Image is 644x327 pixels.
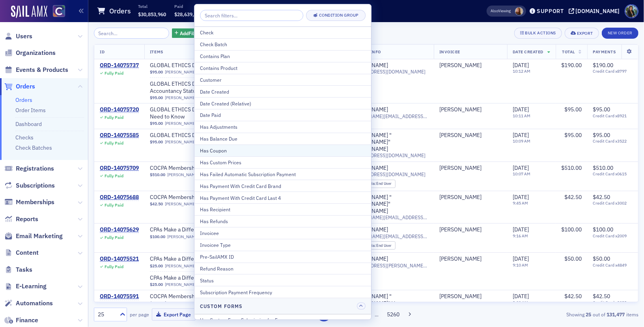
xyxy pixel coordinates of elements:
[194,215,371,227] button: Has Refunds
[105,71,123,76] div: Fully Paid
[150,95,163,100] span: $95.00
[593,226,613,233] span: $100.00
[200,265,366,272] div: Refund Reason
[100,106,139,113] a: ORD-14075720
[16,282,47,291] span: E-Learning
[513,164,529,171] span: [DATE]
[130,311,149,318] label: per page
[150,132,263,139] span: GLOBAL ETHICS DAY: The Ethics of Teamwork
[105,141,123,146] div: Fully Paid
[593,194,610,201] span: $42.50
[439,165,482,172] a: [PERSON_NAME]
[194,85,371,97] button: Date Created
[439,62,482,69] div: [PERSON_NAME]
[513,200,528,206] time: 9:45 AM
[602,29,638,36] a: New Order
[4,248,39,257] a: Content
[150,194,249,201] span: COCPA Membership
[11,6,47,18] img: SailAMX
[4,316,38,325] a: Finance
[514,28,562,39] button: Bulk Actions
[16,198,54,207] span: Memberships
[593,49,616,54] span: Payments
[439,293,502,300] span: Danny Vena
[211,4,236,9] p: Refunded
[513,300,528,305] time: 9:00 AM
[537,8,564,15] div: Support
[194,145,371,156] button: Has Coupon
[4,164,54,173] a: Registrations
[513,262,528,268] time: 9:10 AM
[16,316,38,325] span: Finance
[100,132,139,139] a: ORD-14075585
[194,109,371,121] button: Date Paid
[463,311,638,318] div: Showing out of items
[200,171,366,178] div: Has Failed Automatic Subscription Payment
[200,303,243,310] h4: Custom Forms
[15,96,32,103] a: Orders
[439,194,502,201] span: Joe Greenberg
[4,32,32,41] a: Users
[513,106,529,113] span: [DATE]
[200,123,366,130] div: Has Adjustments
[200,53,366,60] div: Contains Plan
[513,132,529,139] span: [DATE]
[561,62,582,69] span: $190.00
[105,235,123,240] div: Fully Paid
[167,172,199,177] a: [PERSON_NAME]
[577,31,593,36] div: Export
[200,64,366,71] div: Contains Product
[16,248,39,257] span: Content
[194,227,371,239] button: Invoicee
[306,10,366,21] button: Condition Group
[593,233,633,239] span: Credit Card x2009
[439,194,482,201] a: [PERSON_NAME]
[150,226,317,233] a: CPAs Make a Difference Celebration 2025 - Individual Registrations
[346,263,428,269] span: [EMAIL_ADDRESS][PERSON_NAME][DOMAIN_NAME]
[564,132,582,139] span: $95.00
[439,256,482,263] div: [PERSON_NAME]
[194,74,371,86] button: Customer
[200,182,366,190] div: Has Payment With Credit Card Brand
[150,301,163,306] span: $42.50
[200,316,366,323] div: Has Custom Form Submission for Form
[513,255,529,262] span: [DATE]
[194,156,371,168] button: Has Custom Prices
[138,4,166,9] p: Total
[439,49,460,54] span: Invoicee
[165,282,196,287] a: [PERSON_NAME]
[16,32,32,41] span: Users
[564,106,582,113] span: $95.00
[491,8,511,14] span: Viewing
[593,62,613,69] span: $190.00
[150,70,163,75] span: $95.00
[150,106,335,120] a: GLOBAL ETHICS DAY: The Changing AI Regulation Landscape: What You Need to Know
[100,293,139,300] div: ORD-14075591
[194,251,371,263] button: Pre-SailAMX ID
[16,181,55,190] span: Subscriptions
[312,4,330,9] p: Items
[172,28,204,38] button: AddFilter
[439,132,502,139] span: Pam Feely
[355,244,392,248] div: End User
[625,4,638,18] span: Profile
[150,62,263,69] span: GLOBAL ETHICS DAY: The Ethics of Teamwork
[105,264,123,269] div: Fully Paid
[15,134,34,141] a: Checks
[439,293,482,300] div: [PERSON_NAME]
[513,233,528,239] time: 9:16 AM
[4,49,56,57] a: Organizations
[150,282,163,287] span: $25.00
[593,293,610,300] span: $42.50
[194,50,371,62] button: Contains Plan
[513,68,530,74] time: 10:12 AM
[16,299,53,308] span: Automations
[150,263,163,269] span: $25.00
[53,5,65,17] img: SailAMX
[16,49,56,57] span: Organizations
[105,203,123,208] div: Fully Paid
[194,239,371,251] button: Invoicee Type
[150,293,249,300] a: COCPA Membership (Monthly)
